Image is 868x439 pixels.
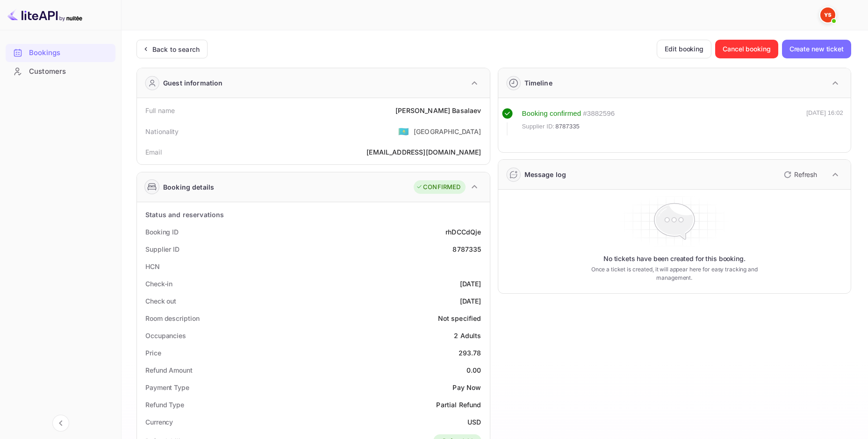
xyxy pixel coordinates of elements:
div: Message log [524,170,567,179]
div: Nationality [145,127,179,136]
div: CONFIRMED [416,183,460,192]
div: Booking details [163,182,214,192]
div: [EMAIL_ADDRESS][DOMAIN_NAME] [366,147,481,157]
div: Check out [145,296,176,306]
div: Back to search [152,44,200,54]
button: Collapse navigation [52,415,69,432]
div: Room description [145,313,199,323]
div: Booking ID [145,227,179,237]
div: Booking confirmed [522,108,581,119]
a: Customers [6,63,115,80]
div: Email [145,147,162,157]
div: Customers [6,63,115,81]
div: 293.78 [459,348,481,358]
div: Guest information [163,78,223,88]
div: 8787335 [452,244,481,254]
div: Timeline [524,78,552,88]
div: Price [145,348,161,358]
div: Supplier ID [145,244,179,254]
div: Bookings [6,44,115,62]
div: HCN [145,262,160,271]
div: Refund Type [145,400,184,410]
button: Refresh [778,167,821,182]
div: Bookings [29,48,111,58]
div: Customers [29,66,111,77]
div: [DATE] [460,279,481,289]
div: Full name [145,106,175,115]
div: Status and reservations [145,210,224,219]
div: [DATE] 16:02 [806,108,843,135]
p: Refresh [794,170,817,179]
img: Yandex Support [820,7,835,22]
img: LiteAPI logo [7,7,82,22]
div: Partial Refund [436,400,481,410]
div: Refund Amount [145,365,193,375]
p: Once a ticket is created, it will appear here for easy tracking and management. [580,265,769,282]
div: # 3882596 [583,108,615,119]
div: Currency [145,417,173,427]
div: 0.00 [466,365,481,375]
span: 8787335 [555,122,580,131]
span: United States [398,123,409,140]
span: Supplier ID: [522,122,555,131]
div: Payment Type [145,382,189,392]
div: Not specified [438,313,481,323]
button: Cancel booking [715,40,778,58]
div: Check-in [145,279,172,289]
div: [DATE] [460,296,481,306]
div: Pay Now [452,382,481,392]
p: No tickets have been created for this booking. [603,254,746,263]
button: Edit booking [657,40,711,58]
div: [PERSON_NAME] Basalaev [395,106,481,115]
button: Create new ticket [782,40,851,58]
div: [GEOGRAPHIC_DATA] [414,127,481,136]
a: Bookings [6,44,115,61]
div: USD [467,417,481,427]
div: rhDCCdQje [445,227,481,237]
div: Occupancies [145,331,186,340]
div: 2 Adults [454,331,481,340]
